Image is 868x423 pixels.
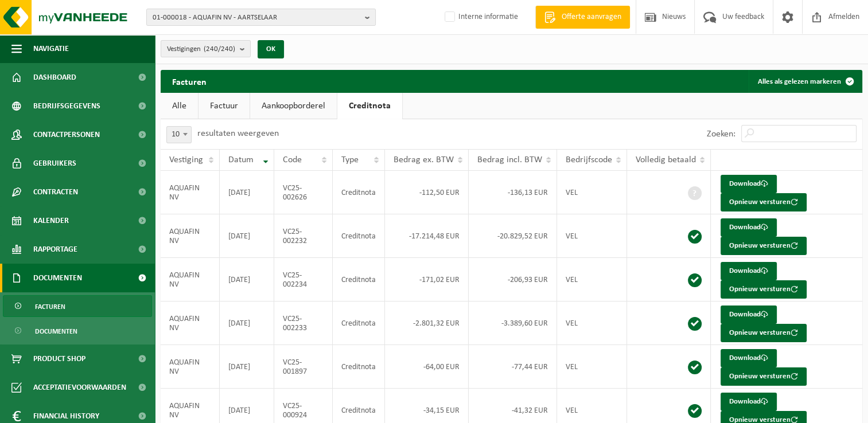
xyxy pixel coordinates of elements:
[535,6,630,29] a: Offerte aanvragen
[333,345,385,389] td: Creditnota
[274,171,333,214] td: VC25-002626
[749,70,861,93] button: Alles als gelezen markeren
[161,70,218,92] h2: Facturen
[161,258,220,301] td: AQUAFIN NV
[385,258,469,301] td: -171,02 EUR
[198,93,250,119] a: Factuur
[442,9,518,26] label: Interne informatie
[333,258,385,301] td: Creditnota
[333,171,385,214] td: Creditnota
[153,9,360,26] span: 01-000018 - AQUAFIN NV - AARTSELAAR
[274,301,333,345] td: VC25-002233
[283,155,302,164] span: Code
[33,92,100,120] span: Bedrijfsgegevens
[33,373,126,402] span: Acceptatievoorwaarden
[167,127,191,143] span: 10
[333,301,385,345] td: Creditnota
[341,155,359,164] span: Type
[721,237,807,255] button: Opnieuw versturen
[721,324,807,342] button: Opnieuw versturen
[469,171,557,214] td: -136,13 EUR
[33,120,100,149] span: Contactpersonen
[385,345,469,389] td: -64,00 EUR
[33,63,76,92] span: Dashboard
[557,258,627,301] td: VEL
[33,149,76,178] span: Gebruikers
[557,345,627,389] td: VEL
[385,171,469,214] td: -112,50 EUR
[3,295,152,317] a: Facturen
[220,345,274,389] td: [DATE]
[166,126,192,143] span: 10
[636,155,696,164] span: Volledig betaald
[557,171,627,214] td: VEL
[469,258,557,301] td: -206,93 EUR
[337,93,402,119] a: Creditnota
[274,345,333,389] td: VC25-001897
[220,214,274,258] td: [DATE]
[557,301,627,345] td: VEL
[35,320,77,342] span: Documenten
[721,175,777,193] a: Download
[35,296,65,318] span: Facturen
[721,393,777,411] a: Download
[146,9,376,26] button: 01-000018 - AQUAFIN NV - AARTSELAAR
[721,218,777,237] a: Download
[385,301,469,345] td: -2.801,32 EUR
[228,155,254,164] span: Datum
[250,93,337,119] a: Aankoopborderel
[167,41,235,58] span: Vestigingen
[274,214,333,258] td: VC25-002232
[33,264,82,292] span: Documenten
[204,45,235,53] count: (240/240)
[197,129,279,138] label: resultaten weergeven
[33,178,78,206] span: Contracten
[258,40,284,58] button: OK
[220,301,274,345] td: [DATE]
[469,214,557,258] td: -20.829,52 EUR
[161,93,198,119] a: Alle
[566,155,612,164] span: Bedrijfscode
[721,280,807,299] button: Opnieuw versturen
[707,130,735,139] label: Zoeken:
[33,344,85,373] span: Product Shop
[469,345,557,389] td: -77,44 EUR
[559,11,624,23] span: Offerte aanvragen
[3,320,152,342] a: Documenten
[721,193,807,211] button: Opnieuw versturen
[161,345,220,389] td: AQUAFIN NV
[274,258,333,301] td: VC25-002234
[333,214,385,258] td: Creditnota
[161,301,220,345] td: AQUAFIN NV
[33,206,69,235] span: Kalender
[721,305,777,324] a: Download
[469,301,557,345] td: -3.389,60 EUR
[477,155,542,164] span: Bedrag incl. BTW
[169,155,203,164] span: Vestiging
[385,214,469,258] td: -17.214,48 EUR
[33,34,69,63] span: Navigatie
[721,349,777,367] a: Download
[220,171,274,214] td: [DATE]
[161,214,220,258] td: AQUAFIN NV
[161,171,220,214] td: AQUAFIN NV
[721,262,777,280] a: Download
[394,155,454,164] span: Bedrag ex. BTW
[557,214,627,258] td: VEL
[33,235,77,264] span: Rapportage
[721,367,807,386] button: Opnieuw versturen
[161,40,251,57] button: Vestigingen(240/240)
[220,258,274,301] td: [DATE]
